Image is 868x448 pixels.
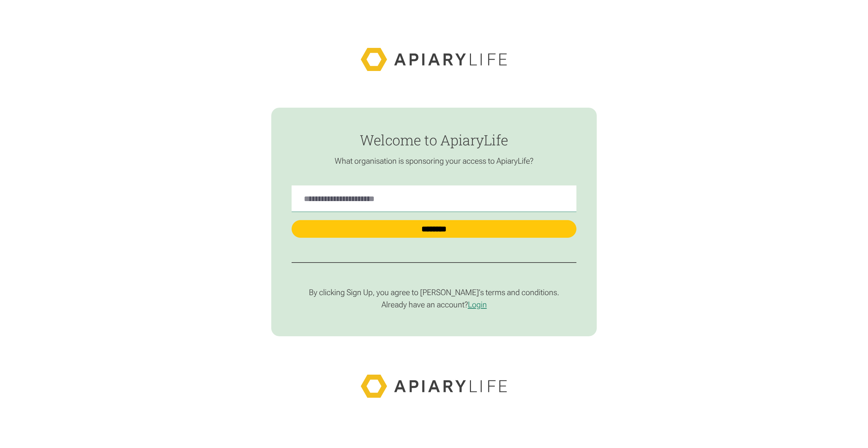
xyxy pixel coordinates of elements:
h1: Welcome to ApiaryLife [292,132,576,148]
p: What organisation is sponsoring your access to ApiaryLife? [292,156,576,166]
p: Already have an account? [292,300,576,310]
form: find-employer [271,108,597,336]
p: By clicking Sign Up, you agree to [PERSON_NAME]’s terms and conditions. [292,287,576,298]
a: Login [468,300,487,309]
